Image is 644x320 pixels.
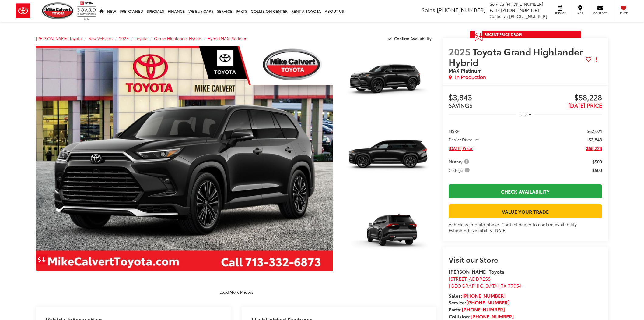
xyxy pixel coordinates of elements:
[42,2,74,19] img: Mike Calvert Toyota
[591,55,602,65] button: Actions
[470,31,581,38] a: Get Price Drop Alert Recent Price Drop!
[449,204,602,218] a: Value Your Trade
[501,7,539,13] span: [PHONE_NUMBER]
[449,184,602,198] a: Check Availability
[208,36,247,41] a: Hybrid MAX Platinum
[568,101,602,109] span: [DATE] PRICE
[449,158,471,165] button: Military
[449,167,471,173] span: College
[525,93,602,102] span: $58,228
[449,67,482,74] span: MAX Platinum
[88,36,113,41] a: New Vehicles
[485,32,522,37] span: Recent Price Drop!
[508,282,522,289] span: 77054
[587,128,602,134] span: $62,071
[449,145,473,151] span: [DATE] Price:
[338,122,437,196] img: 2025 Toyota Grand Highlander Hybrid Hybrid MAX Platinum
[471,313,514,320] a: [PHONE_NUMBER]
[593,11,607,15] span: Contact
[449,268,504,275] strong: [PERSON_NAME] Toyota
[519,112,527,117] span: Less
[437,6,485,14] span: [PHONE_NUMBER]
[36,46,333,271] a: Expand Photo 0
[449,128,460,134] span: MSRP:
[449,221,602,233] div: Vehicle is in build phase. Contact dealer to confirm availability. Estimated availability [DATE]
[592,167,602,173] span: $500
[501,282,507,289] span: TX
[449,313,514,320] strong: Collision:
[587,137,602,143] span: -$3,843
[449,282,522,289] span: ,
[119,36,129,41] a: 2025
[449,292,506,299] strong: Sales:
[573,11,587,15] span: Map
[449,93,525,102] span: $3,843
[338,197,437,272] img: 2025 Toyota Grand Highlander Hybrid Hybrid MAX Platinum
[449,45,583,69] span: Toyota Grand Highlander Hybrid
[340,46,436,119] a: Expand Photo 1
[509,13,547,19] span: [PHONE_NUMBER]
[449,101,473,109] span: SAVINGS
[475,31,483,41] span: Get Price Drop Alert
[490,1,504,7] span: Service
[449,275,522,289] a: [STREET_ADDRESS] [GEOGRAPHIC_DATA],TX 77054
[505,1,543,7] span: [PHONE_NUMBER]
[449,255,602,263] h2: Visit our Store
[596,57,597,62] span: dropdown dots
[449,306,505,313] strong: Parts:
[33,45,336,272] img: 2025 Toyota Grand Highlander Hybrid Hybrid MAX Platinum
[449,45,471,58] span: 2025
[490,7,500,13] span: Parts
[462,306,505,313] a: [PHONE_NUMBER]
[592,158,602,165] span: $500
[340,198,436,271] a: Expand Photo 3
[135,36,148,41] a: Toyota
[466,299,509,306] a: [PHONE_NUMBER]
[586,145,602,151] span: $58,228
[449,158,470,165] span: Military
[617,11,630,15] span: Saved
[449,282,499,289] span: [GEOGRAPHIC_DATA]
[36,254,48,264] a: Get Price Drop Alert
[338,45,437,119] img: 2025 Toyota Grand Highlander Hybrid Hybrid MAX Platinum
[36,36,82,41] a: [PERSON_NAME] Toyota
[215,286,257,297] button: Load More Photos
[394,36,432,41] span: Confirm Availability
[455,73,486,80] span: In Production
[154,36,201,41] a: Grand Highlander Hybrid
[340,122,436,195] a: Expand Photo 2
[553,11,567,15] span: Service
[449,299,509,306] strong: Service:
[516,109,534,120] button: Less
[490,13,508,19] span: Collision
[462,292,506,299] a: [PHONE_NUMBER]
[449,167,472,173] button: College
[422,6,435,14] span: Sales
[385,33,437,44] button: Confirm Availability
[449,275,492,282] span: [STREET_ADDRESS]
[449,137,479,143] span: Dealer Discount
